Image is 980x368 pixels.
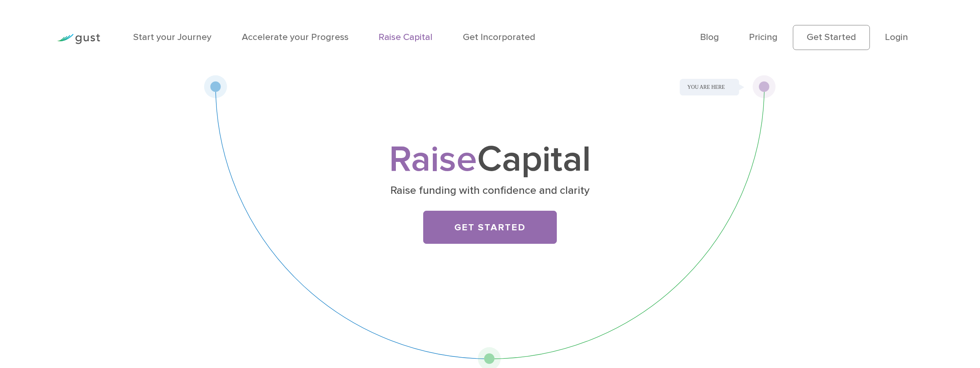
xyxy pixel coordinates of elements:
[379,32,432,43] a: Raise Capital
[284,143,696,176] h1: Capital
[749,32,777,43] a: Pricing
[242,32,348,43] a: Accelerate your Progress
[885,32,908,43] a: Login
[700,32,719,43] a: Blog
[423,211,557,244] a: Get Started
[463,32,535,43] a: Get Incorporated
[133,32,211,43] a: Start your Journey
[389,138,477,181] span: Raise
[288,183,692,198] p: Raise funding with confidence and clarity
[57,34,100,44] img: Gust Logo
[793,25,870,50] a: Get Started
